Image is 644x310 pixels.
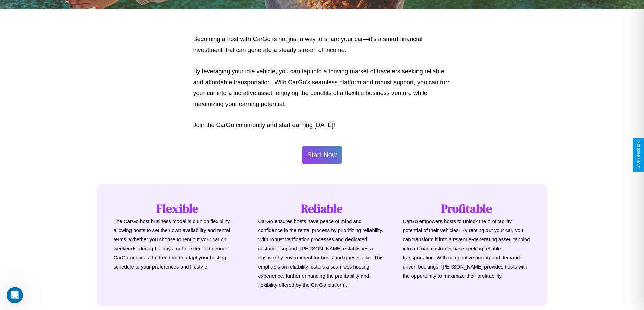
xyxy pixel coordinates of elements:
p: Becoming a host with CarGo is not just a way to share your car—it's a smart financial investment ... [193,34,451,56]
p: Join the CarGo community and start earning [DATE]! [193,120,451,131]
button: Start Now [302,146,342,164]
iframe: Intercom live chat [7,287,23,303]
p: By leveraging your idle vehicle, you can tap into a thriving market of travelers seeking reliable... [193,66,451,110]
h1: Flexible [114,200,241,217]
div: Give Feedback [636,141,641,169]
h1: Profitable [403,200,530,217]
p: The CarGo host business model is built on flexibility, allowing hosts to set their own availabili... [114,217,241,271]
h1: Reliable [258,200,386,217]
p: CarGo ensures hosts have peace of mind and confidence in the rental process by prioritizing relia... [258,217,386,289]
p: CarGo empowers hosts to unlock the profitability potential of their vehicles. By renting out your... [403,217,530,280]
